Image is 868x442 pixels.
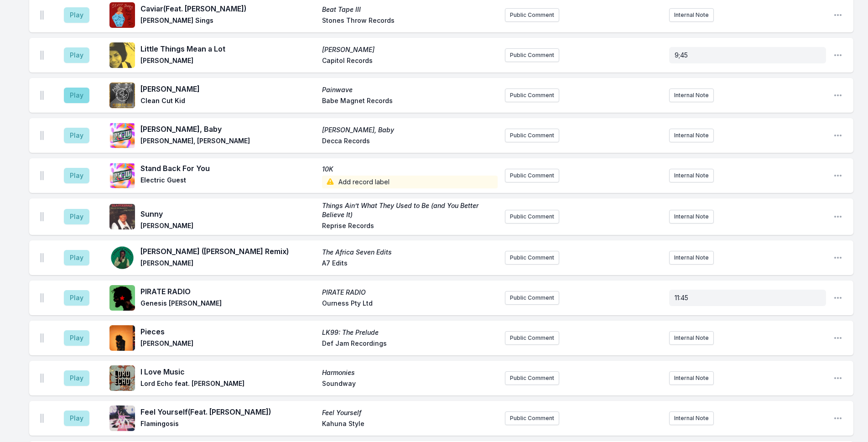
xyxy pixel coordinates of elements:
span: Lord Echo feat. [PERSON_NAME] [140,379,317,390]
button: Open playlist item options [833,253,842,262]
img: Beat Tape III [109,2,135,28]
span: Feel Yourself (Feat. [PERSON_NAME]) [140,406,317,417]
span: Stones Throw Records [322,16,498,27]
button: Play [64,47,89,63]
span: [PERSON_NAME] [140,339,317,350]
button: Play [64,168,89,183]
span: LK99: The Prelude [322,328,498,337]
span: The Africa Seven Edits [322,248,498,257]
span: [PERSON_NAME] [140,83,317,94]
span: I Love Music [140,366,317,377]
span: [PERSON_NAME] [140,221,317,232]
img: Harmonies [109,365,135,391]
button: Open playlist item options [833,10,842,20]
button: Public Comment [505,48,559,62]
span: [PERSON_NAME] [140,56,317,67]
span: Feel Yourself [322,408,498,417]
span: Babe Magnet Records [322,96,498,107]
button: Play [64,370,89,386]
button: Play [64,250,89,265]
img: Painwave [109,83,135,108]
button: Open playlist item options [833,91,842,100]
button: Internal Note [669,8,714,22]
span: Electric Guest [140,176,317,188]
img: Drag Handle [40,414,44,423]
img: Drag Handle [40,253,44,262]
button: Open playlist item options [833,131,842,140]
img: Drag Handle [40,171,44,180]
span: Def Jam Recordings [322,339,498,350]
button: Public Comment [505,331,559,345]
button: Public Comment [505,371,559,385]
span: Harmonies [322,368,498,377]
button: Public Comment [505,210,559,224]
button: Public Comment [505,129,559,142]
span: Flamingosis [140,419,317,430]
img: Drag Handle [40,91,44,100]
button: Public Comment [505,88,559,102]
img: LK99: The Prelude [109,325,135,351]
span: Stand Back For You [140,163,317,174]
button: Public Comment [505,291,559,305]
span: Clean Cut Kid [140,96,317,107]
span: [PERSON_NAME] [140,259,317,270]
span: Beat Tape III [322,5,498,14]
span: Caviar (Feat. [PERSON_NAME]) [140,3,317,14]
button: Public Comment [505,251,559,265]
span: Capitol Records [322,56,498,67]
img: Drag Handle [40,374,44,383]
img: Feel Yourself [109,406,135,431]
img: The Africa Seven Edits [109,245,135,270]
button: Open playlist item options [833,374,842,383]
img: Darling, Angel, Baby [109,123,135,148]
img: Things Ain’t What They Used to Be (and You Better Believe It) [109,204,135,229]
button: Open playlist item options [833,51,842,60]
button: Open playlist item options [833,171,842,180]
img: Drag Handle [40,293,44,302]
button: Open playlist item options [833,333,842,343]
span: Genesis [PERSON_NAME] [140,299,317,310]
span: A7 Edits [322,259,498,270]
img: Drag Handle [40,333,44,343]
span: [PERSON_NAME] [322,45,498,54]
span: Painwave [322,85,498,94]
span: Decca Records [322,136,498,147]
span: 11:45 [675,294,688,302]
button: Public Comment [505,169,559,182]
span: Soundway [322,379,498,390]
button: Play [64,290,89,306]
button: Play [64,330,89,346]
button: Internal Note [669,411,714,425]
img: Drag Handle [40,212,44,221]
img: Drag Handle [40,131,44,140]
button: Internal Note [669,88,714,102]
img: PIRATE RADIO [109,285,135,311]
span: PIRATE RADIO [322,288,498,297]
button: Play [64,128,89,143]
button: Play [64,88,89,103]
img: Drag Handle [40,10,44,20]
button: Open playlist item options [833,293,842,302]
span: Pieces [140,326,317,337]
button: Public Comment [505,8,559,22]
button: Public Comment [505,411,559,425]
span: Little Things Mean a Lot [140,43,317,54]
button: Open playlist item options [833,212,842,221]
span: [PERSON_NAME], Baby [322,125,498,135]
span: Reprise Records [322,221,498,232]
span: 9;45 [675,51,688,59]
span: Sunny [140,208,317,219]
span: [PERSON_NAME] Sings [140,16,317,27]
img: Drag Handle [40,51,44,60]
button: Play [64,209,89,224]
span: 10K [322,165,498,174]
button: Internal Note [669,169,714,182]
button: Internal Note [669,371,714,385]
button: Open playlist item options [833,414,842,423]
button: Internal Note [669,331,714,345]
button: Internal Note [669,251,714,265]
button: Internal Note [669,129,714,142]
button: Play [64,7,89,23]
span: PIRATE RADIO [140,286,317,297]
span: [PERSON_NAME], [PERSON_NAME] [140,136,317,147]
